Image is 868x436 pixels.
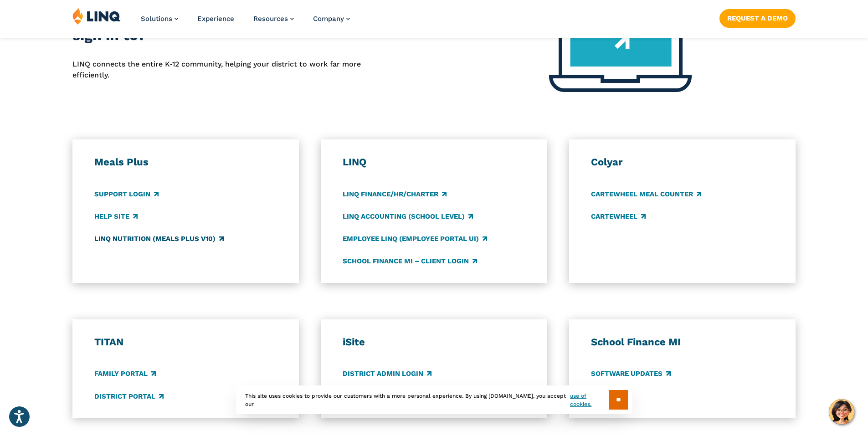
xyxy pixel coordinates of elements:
a: LINQ Accounting (school level) [343,211,473,221]
a: District Admin Login [343,369,431,379]
h3: Colyar [591,156,774,169]
button: Hello, have a question? Let’s chat. [829,399,854,425]
p: LINQ connects the entire K‑12 community, helping your district to work far more efficiently. [72,59,361,81]
h3: School Finance MI [591,336,774,349]
h3: iSite [343,336,526,349]
div: This site uses cookies to provide our customers with a more personal experience. By using [DOMAIN... [236,385,632,414]
a: District Portal [94,391,164,401]
a: Support Login [94,189,159,199]
a: Request a Demo [719,9,796,27]
a: Software Updates [591,369,671,379]
span: Company [313,15,344,23]
a: use of cookies. [570,392,609,408]
a: Resources [253,15,294,23]
a: LINQ Nutrition (Meals Plus v10) [94,234,224,244]
a: CARTEWHEEL [591,211,646,221]
a: Experience [197,15,234,23]
h3: Meals Plus [94,156,277,169]
a: Help Site [94,211,138,221]
span: Solutions [141,15,172,23]
img: LINQ | K‑12 Software [72,7,121,25]
a: School Finance MI – Client Login [343,256,477,266]
h3: LINQ [343,156,526,169]
nav: Button Navigation [719,7,796,27]
nav: Primary Navigation [141,7,350,37]
a: CARTEWHEEL Meal Counter [591,189,701,199]
a: Family Portal [94,369,156,379]
a: Solutions [141,15,178,23]
a: Employee LINQ (Employee Portal UI) [343,234,487,244]
a: Company [313,15,350,23]
span: Resources [253,15,288,23]
a: LINQ Finance/HR/Charter [343,189,447,199]
h3: TITAN [94,336,277,349]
